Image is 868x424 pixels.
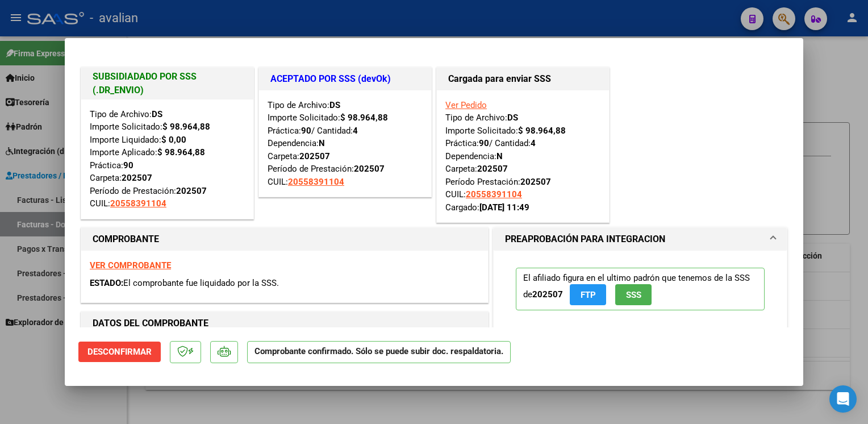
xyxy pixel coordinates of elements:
h1: ACEPTADO POR SSS (devOk) [270,72,420,86]
button: FTP [570,284,606,305]
button: Desconfirmar [78,342,161,362]
strong: 202507 [477,164,508,174]
strong: N [496,151,503,161]
a: VER COMPROBANTE [90,260,171,271]
strong: $ 98.964,88 [162,122,210,132]
strong: COMPROBANTE [93,234,159,244]
strong: 202507 [520,177,551,187]
strong: 202507 [122,173,152,183]
strong: DS [152,109,162,119]
strong: $ 98.964,88 [157,147,205,157]
span: 20558391104 [466,189,522,199]
strong: N [319,138,325,148]
strong: $ 0,00 [161,135,186,145]
div: Open Intercom Messenger [829,385,857,413]
span: 20558391104 [110,198,166,209]
strong: [DATE] 11:49 [479,202,529,213]
span: El comprobante fue liquidado por la SSS. [123,278,279,288]
span: 20558391104 [288,177,344,187]
span: FTP [581,290,596,300]
strong: DATOS DEL COMPROBANTE [93,318,208,329]
strong: 90 [123,160,133,171]
strong: 90 [479,138,489,148]
strong: $ 98.964,88 [518,126,566,136]
a: Ver Pedido [445,100,487,110]
strong: 4 [353,126,358,136]
button: SSS [615,284,652,305]
strong: 202507 [176,186,207,196]
span: ESTADO: [90,278,123,288]
span: SSS [626,290,641,300]
p: Comprobante confirmado. Sólo se puede subir doc. respaldatoria. [247,341,511,363]
h1: SUBSIDIADADO POR SSS (.DR_ENVIO) [93,70,242,97]
strong: $ 98.964,88 [340,113,388,123]
strong: 202507 [299,151,330,161]
strong: 90 [301,126,311,136]
h1: Cargada para enviar SSS [448,72,598,86]
strong: DS [507,113,518,123]
h1: PREAPROBACIÓN PARA INTEGRACION [505,232,665,246]
div: Tipo de Archivo: Importe Solicitado: Práctica: / Cantidad: Dependencia: Carpeta: Período Prestaci... [445,99,600,214]
strong: 202507 [354,164,385,174]
div: Tipo de Archivo: Importe Solicitado: Práctica: / Cantidad: Dependencia: Carpeta: Período de Prest... [268,99,423,189]
p: El afiliado figura en el ultimo padrón que tenemos de la SSS de [516,268,765,310]
strong: DS [329,100,340,110]
strong: 4 [531,138,536,148]
strong: 202507 [532,289,563,300]
span: Desconfirmar [87,347,152,357]
mat-expansion-panel-header: PREAPROBACIÓN PARA INTEGRACION [494,228,787,251]
div: Tipo de Archivo: Importe Solicitado: Importe Liquidado: Importe Aplicado: Práctica: Carpeta: Perí... [90,108,245,210]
